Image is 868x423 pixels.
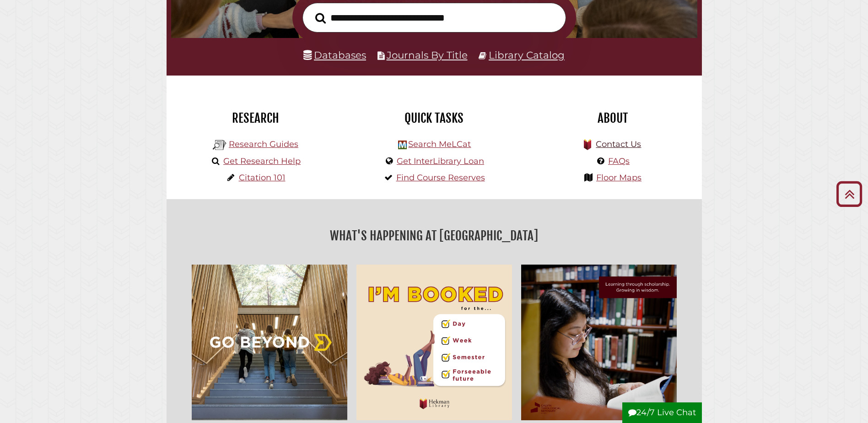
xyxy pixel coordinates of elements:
a: Find Course Reserves [396,173,485,183]
h2: Quick Tasks [352,110,517,126]
a: Floor Maps [596,173,642,183]
img: Hekman Library Logo [213,138,226,152]
a: Back to Top [833,186,866,201]
h2: Research [173,110,338,126]
a: Get InterLibrary Loan [397,156,484,166]
a: Contact Us [596,139,641,149]
a: FAQs [608,156,630,166]
a: Research Guides [229,139,298,149]
a: Library Catalog [489,49,565,61]
h2: About [530,110,695,126]
a: Get Research Help [223,156,301,166]
a: Search MeLCat [408,139,471,149]
i: Search [315,12,326,24]
a: Journals By Title [387,49,468,61]
a: Databases [303,49,366,61]
button: Search [311,10,330,27]
img: Hekman Library Logo [398,141,407,149]
a: Citation 101 [239,173,286,183]
h2: What's Happening at [GEOGRAPHIC_DATA] [173,225,695,246]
